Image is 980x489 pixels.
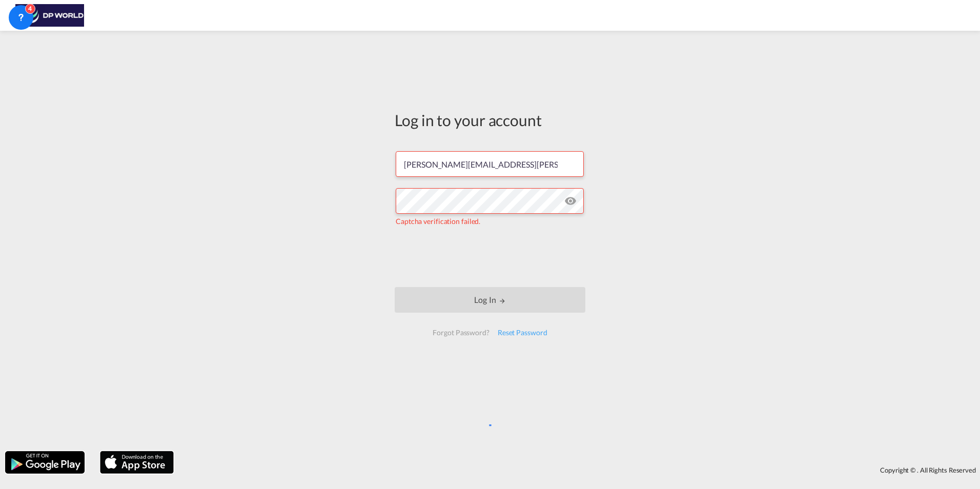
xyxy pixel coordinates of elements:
span: Captcha verification failed. [396,217,480,226]
div: Log in to your account [395,109,585,131]
md-icon: icon-eye-off [564,195,577,207]
div: Reset Password [494,323,552,342]
img: google.png [4,450,86,475]
div: Forgot Password? [428,323,493,342]
img: c08ca190194411f088ed0f3ba295208c.png [15,4,85,27]
button: LOGIN [395,287,585,313]
input: Enter email/phone number [396,151,584,177]
img: apple.png [99,450,175,475]
iframe: reCAPTCHA [412,237,568,277]
div: Copyright © . All Rights Reserved [179,461,980,479]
